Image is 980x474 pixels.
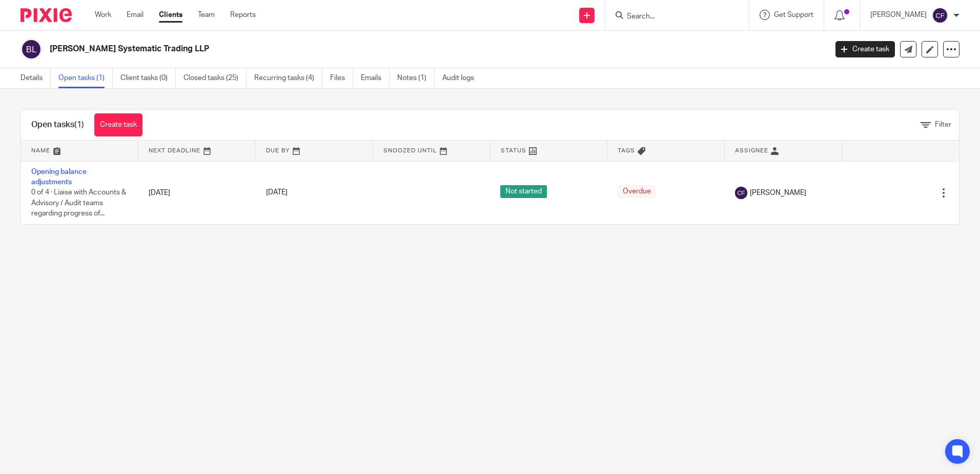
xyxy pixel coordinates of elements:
[935,121,951,128] span: Filter
[750,188,806,198] span: [PERSON_NAME]
[618,148,635,153] span: Tags
[870,10,927,20] p: [PERSON_NAME]
[183,68,247,88] a: Closed tasks (25)
[58,68,113,88] a: Open tasks (1)
[74,121,84,129] span: (1)
[50,44,666,54] h2: [PERSON_NAME] Systematic Trading LLP
[127,10,144,20] a: Email
[735,187,747,199] img: svg%3E
[361,68,390,88] a: Emails
[835,41,895,57] a: Create task
[254,68,322,88] a: Recurring tasks (4)
[159,10,182,20] a: Clients
[442,68,482,88] a: Audit logs
[31,120,84,130] h1: Open tasks
[774,11,813,18] span: Get Support
[94,113,142,136] a: Create task
[397,68,435,88] a: Notes (1)
[330,68,353,88] a: Files
[95,10,111,20] a: Work
[230,10,256,20] a: Reports
[21,38,42,60] img: svg%3E
[618,185,656,198] span: Overdue
[198,10,215,20] a: Team
[266,189,288,196] span: [DATE]
[500,185,547,198] span: Not started
[31,168,87,186] a: Opening balance adjustments
[31,189,126,217] span: 0 of 4 · Liaise with Accounts & Advisory / Audit teams regarding progress of...
[21,8,72,22] img: Pixie
[626,12,718,22] input: Search
[383,148,437,153] span: Snoozed Until
[21,68,51,88] a: Details
[120,68,176,88] a: Client tasks (0)
[501,148,526,153] span: Status
[932,7,948,24] img: svg%3E
[138,161,256,224] td: [DATE]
